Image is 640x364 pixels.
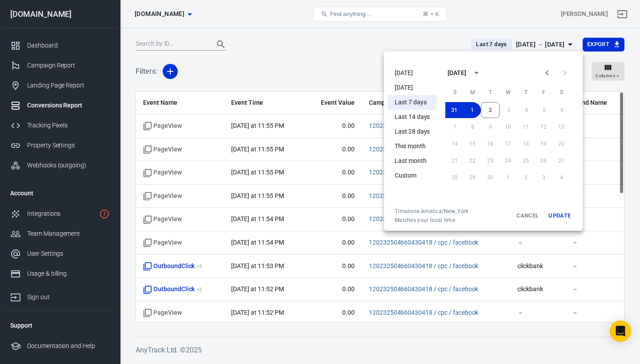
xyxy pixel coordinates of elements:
button: 31 [445,102,463,118]
span: Thursday [518,83,534,101]
button: 2 [481,102,500,118]
li: This month [388,139,437,154]
button: Cancel [513,208,542,224]
div: Timezone: America/New_York [395,208,469,215]
div: [DATE] [448,68,466,78]
span: Monday [464,83,480,101]
span: Sunday [447,83,463,101]
span: Matches your local time [395,217,469,224]
li: [DATE] [388,66,437,80]
div: Open Intercom Messenger [610,320,631,342]
span: Friday [536,83,552,101]
li: [DATE] [388,80,437,95]
span: Wednesday [500,83,516,101]
li: Last 7 days [388,95,437,110]
button: Previous month [538,64,556,82]
button: 1 [463,102,481,118]
button: calendar view is open, switch to year view [469,65,484,80]
button: Update [545,208,574,224]
li: Last 28 days [388,124,437,139]
span: Tuesday [482,83,498,101]
span: Saturday [553,83,569,101]
li: Last 14 days [388,110,437,124]
li: Custom [388,168,437,183]
li: Last month [388,154,437,168]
